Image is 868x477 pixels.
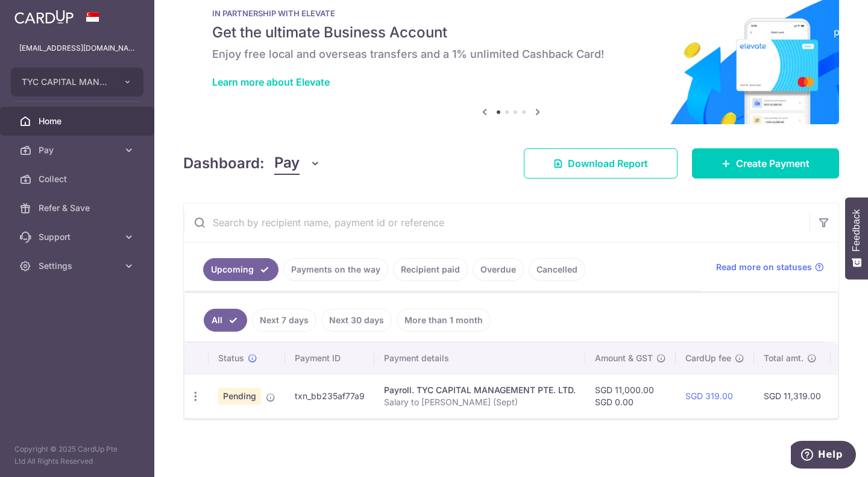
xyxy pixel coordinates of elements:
span: Support [39,231,118,243]
span: Pay [274,152,300,175]
button: TYC CAPITAL MANAGEMENT PTE. LTD. [11,68,143,96]
button: Pay [274,152,321,175]
a: Read more on statuses [716,261,824,273]
a: Cancelled [529,258,585,281]
a: SGD 319.00 [685,391,733,401]
a: Create Payment [692,148,839,178]
span: Pay [39,144,118,156]
span: Settings [39,260,118,272]
span: Collect [39,173,118,185]
a: More than 1 month [397,309,491,332]
span: Feedback [851,209,862,251]
p: [EMAIL_ADDRESS][DOMAIN_NAME] [19,42,135,54]
span: Amount & GST [595,352,653,364]
a: All [204,309,247,332]
iframe: Opens a widget where you can find more information [791,441,856,471]
span: CardUp fee [685,352,731,364]
th: Payment details [374,343,585,374]
span: Pending [218,388,261,405]
div: Payroll. TYC CAPITAL MANAGEMENT PTE. LTD. [384,384,576,396]
span: Read more on statuses [716,261,812,273]
span: Total amt. [764,352,804,364]
td: SGD 11,319.00 [754,374,831,418]
h5: Get the ultimate Business Account [212,23,810,42]
span: TYC CAPITAL MANAGEMENT PTE. LTD. [22,76,111,88]
a: Download Report [524,148,678,178]
a: Upcoming [203,258,278,281]
a: Learn more about Elevate [212,76,330,88]
a: Next 7 days [252,309,316,332]
a: Recipient paid [393,258,468,281]
span: Create Payment [736,156,810,171]
th: Payment ID [285,343,374,374]
a: Payments on the way [283,258,388,281]
input: Search by recipient name, payment id or reference [184,203,810,242]
img: CardUp [14,10,74,24]
h6: Enjoy free local and overseas transfers and a 1% unlimited Cashback Card! [212,47,810,62]
a: Overdue [473,258,524,281]
span: Refer & Save [39,202,118,214]
a: Next 30 days [321,309,392,332]
td: txn_bb235af77a9 [285,374,374,418]
span: Home [39,115,118,127]
td: SGD 11,000.00 SGD 0.00 [585,374,676,418]
p: Salary to [PERSON_NAME] (Sept) [384,396,576,408]
button: Feedback - Show survey [845,197,868,279]
h4: Dashboard: [183,153,265,174]
span: Status [218,352,244,364]
p: IN PARTNERSHIP WITH ELEVATE [212,8,810,18]
span: Download Report [568,156,648,171]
